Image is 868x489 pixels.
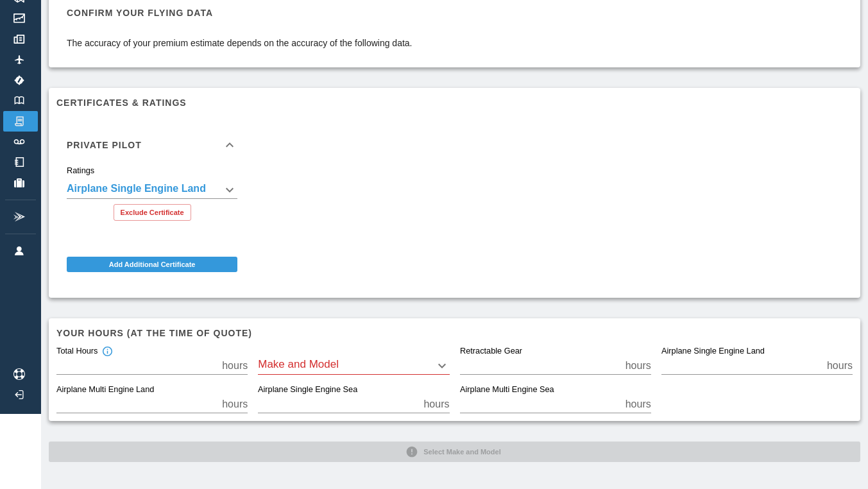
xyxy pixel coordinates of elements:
label: Airplane Single Engine Sea [258,384,357,396]
label: Airplane Multi Engine Land [56,384,154,396]
h6: Private Pilot [67,141,142,150]
div: Private Pilot [56,124,248,166]
label: Retractable Gear [460,346,522,357]
p: hours [625,397,651,412]
p: hours [222,358,248,373]
label: Ratings [67,165,94,176]
label: Airplane Single Engine Land [661,346,765,357]
h6: Your hours (at the time of quote) [56,326,853,340]
p: hours [625,358,651,373]
label: Airplane Multi Engine Sea [460,384,554,396]
button: Exclude Certificate [114,204,191,221]
div: Airplane Single Engine Land [67,181,237,199]
button: Add Additional Certificate [67,257,237,272]
svg: Total hours in fixed-wing aircraft [101,346,113,357]
p: The accuracy of your premium estimate depends on the accuracy of the following data. [67,37,413,49]
div: Total Hours [56,346,113,357]
p: hours [222,397,248,412]
h6: Confirm your flying data [67,6,413,20]
h6: Certificates & Ratings [56,96,853,110]
p: hours [423,397,449,412]
div: Private Pilot [56,166,248,231]
p: hours [827,358,853,373]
